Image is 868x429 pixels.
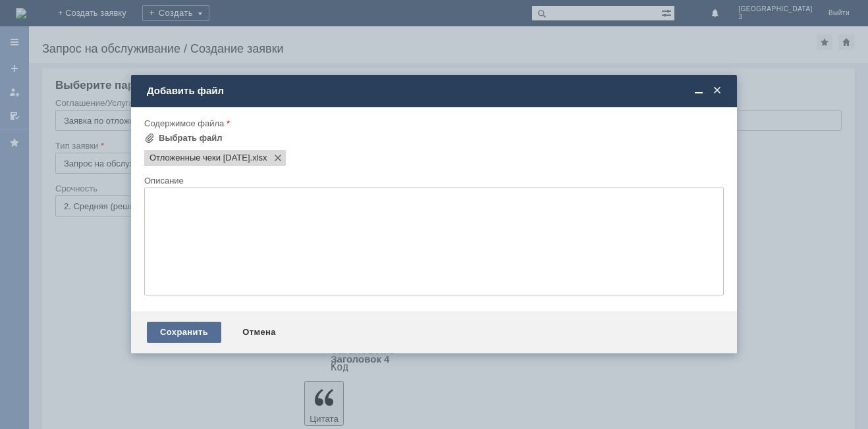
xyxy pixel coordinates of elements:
[692,85,705,97] span: Свернуть (Ctrl + M)
[144,119,721,128] div: Содержимое файла
[147,85,724,97] div: Добавить файл
[149,153,250,163] span: Отложенные чеки 23.08.2025.xlsx
[159,133,223,143] div: Выбрать файл
[711,85,724,97] span: Закрыть
[5,5,192,26] div: [PERSON_NAME]/ [PERSON_NAME] удалить отложенные чеки.
[144,176,721,185] div: Описание
[250,153,267,163] span: Отложенные чеки 23.08.2025.xlsx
